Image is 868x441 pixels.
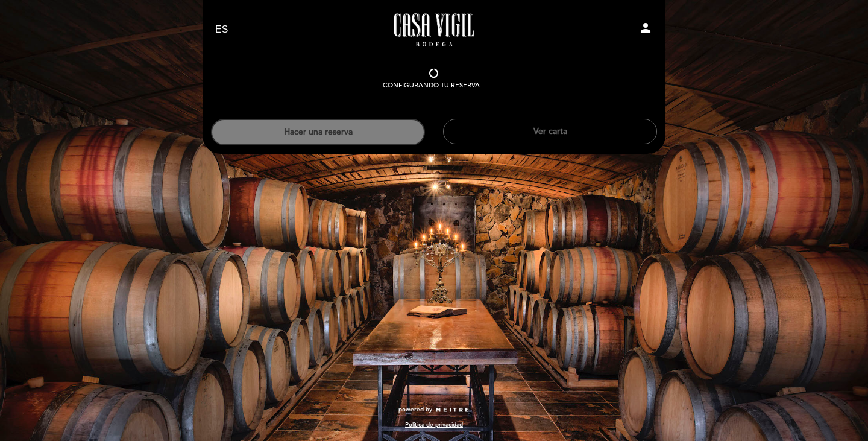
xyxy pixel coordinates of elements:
a: powered by [398,405,470,414]
a: Casa Vigil - Restaurante [359,13,509,46]
img: MEITRE [435,407,470,413]
button: Ver carta [443,119,657,144]
div: Configurando tu reserva... [383,81,485,90]
span: powered by [398,405,432,414]
button: Hacer una reserva [211,119,425,145]
i: person [638,21,653,35]
button: person [638,21,653,39]
a: Política de privacidad [405,420,463,429]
